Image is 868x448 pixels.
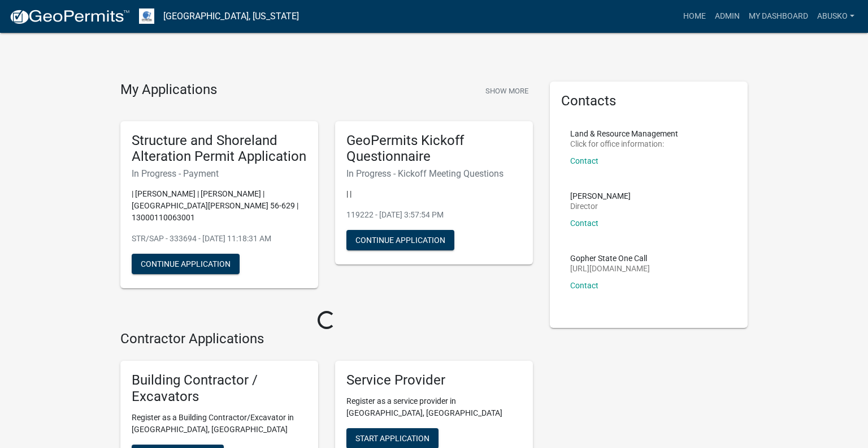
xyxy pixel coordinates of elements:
button: Continue Application [346,230,454,250]
a: Admin [710,6,744,27]
h6: In Progress - Payment [132,168,307,179]
p: Director [570,202,631,210]
p: Land & Resource Management [570,130,678,138]
p: STR/SAP - 333694 - [DATE] 11:18:31 AM [132,233,307,245]
h5: GeoPermits Kickoff Questionnaire [346,133,522,165]
p: 119222 - [DATE] 3:57:54 PM [346,209,522,221]
p: Click for office information: [570,140,678,148]
h5: Contacts [561,93,736,109]
p: Register as a service provider in [GEOGRAPHIC_DATA], [GEOGRAPHIC_DATA] [346,395,522,419]
img: Otter Tail County, Minnesota [139,8,154,24]
p: | | [346,188,522,200]
a: Home [679,6,710,27]
h5: Service Provider [346,372,522,389]
a: My Dashboard [744,6,813,27]
span: Start Application [355,433,429,442]
p: [PERSON_NAME] [570,192,631,200]
p: [URL][DOMAIN_NAME] [570,264,650,272]
a: Contact [570,281,598,290]
a: Contact [570,156,598,165]
p: Gopher State One Call [570,254,650,262]
h5: Building Contractor / Excavators [132,372,307,405]
p: | [PERSON_NAME] | [PERSON_NAME] | [GEOGRAPHIC_DATA][PERSON_NAME] 56-629 | 13000110063001 [132,188,307,224]
h4: My Applications [120,82,217,99]
p: Register as a Building Contractor/Excavator in [GEOGRAPHIC_DATA], [GEOGRAPHIC_DATA] [132,412,307,436]
a: Contact [570,219,598,228]
a: [GEOGRAPHIC_DATA], [US_STATE] [163,7,299,26]
h6: In Progress - Kickoff Meeting Questions [346,168,522,179]
button: Continue Application [132,254,240,274]
button: Show More [481,82,533,100]
h4: Contractor Applications [120,331,533,347]
a: abusko [813,6,859,27]
h5: Structure and Shoreland Alteration Permit Application [132,133,307,165]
